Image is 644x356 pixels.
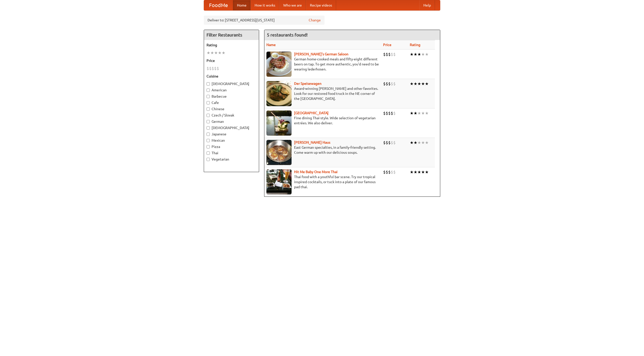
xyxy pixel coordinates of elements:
label: Mexican [207,138,256,143]
li: ★ [207,50,210,56]
li: $ [391,169,393,175]
input: [DEMOGRAPHIC_DATA] [207,82,210,86]
li: $ [391,52,393,57]
ng-pluralize: 5 restaurants found! [267,32,308,37]
li: $ [209,66,212,71]
p: Fine dining Thai-style. Wide selection of vegetarian entrées. We also deliver. [266,115,379,126]
li: ★ [417,110,421,116]
li: ★ [218,50,222,56]
a: Name [266,43,276,47]
li: ★ [417,169,421,175]
li: ★ [414,110,417,116]
li: $ [391,110,393,116]
li: $ [393,81,396,87]
li: $ [383,140,386,145]
label: Cafe [207,100,256,105]
li: $ [388,169,391,175]
li: ★ [425,52,429,57]
li: $ [388,140,391,145]
h5: Price [207,58,256,63]
li: ★ [425,140,429,145]
li: $ [217,66,219,71]
a: Help [419,0,435,10]
label: Czech / Slovak [207,113,256,118]
label: Pizza [207,144,256,149]
li: ★ [421,169,425,175]
p: Thai food with a youthful bar scene. Try our tropical inspired cocktails, or tuck into a plate of... [266,174,379,189]
a: Change [309,18,321,23]
input: [DEMOGRAPHIC_DATA] [207,126,210,130]
li: ★ [421,140,425,145]
h5: Rating [207,43,256,48]
li: $ [388,81,391,87]
input: American [207,89,210,92]
input: Cafe [207,101,210,104]
li: $ [386,81,388,87]
a: Rating [410,43,420,47]
li: ★ [414,81,417,87]
li: ★ [410,81,414,87]
img: speisewagen.jpg [266,81,292,106]
div: Deliver to: [STREET_ADDRESS][US_STATE] [204,16,325,25]
li: ★ [414,52,417,57]
a: FoodMe [204,0,233,10]
li: $ [393,169,396,175]
input: Mexican [207,139,210,142]
li: $ [386,140,388,145]
label: Japanese [207,132,256,137]
li: $ [383,110,386,116]
li: $ [388,52,391,57]
li: $ [383,52,386,57]
input: German [207,120,210,123]
h4: Filter Restaurants [204,30,259,40]
input: Czech / Slovak [207,114,210,117]
li: $ [207,66,209,71]
a: Home [233,0,251,10]
input: Barbecue [207,95,210,98]
li: ★ [414,140,417,145]
a: Recipe videos [306,0,336,10]
li: $ [386,52,388,57]
li: $ [212,66,214,71]
a: Hit Me Baby One More Thai [294,170,338,174]
li: ★ [425,81,429,87]
input: Pizza [207,145,210,148]
label: [DEMOGRAPHIC_DATA] [207,125,256,130]
li: ★ [417,52,421,57]
p: German home-cooked meals and fifty-eight different beers on tap. To get more authentic, you'd nee... [266,57,379,72]
input: Thai [207,151,210,155]
label: Chinese [207,106,256,111]
li: $ [214,66,217,71]
a: How it works [251,0,279,10]
p: East German specialties, in a family-friendly setting. Come warm up with our delicious soups. [266,145,379,155]
label: Thai [207,150,256,155]
label: Vegetarian [207,157,256,162]
li: $ [386,110,388,116]
input: Japanese [207,133,210,136]
img: satay.jpg [266,110,292,136]
a: Der Speisewagen [294,82,321,86]
li: ★ [417,140,421,145]
img: esthers.jpg [266,52,292,77]
li: ★ [421,110,425,116]
li: ★ [410,110,414,116]
li: $ [383,81,386,87]
a: [PERSON_NAME] Haus [294,140,330,144]
a: Who we are [279,0,306,10]
li: ★ [410,52,414,57]
li: ★ [421,81,425,87]
img: kohlhaus.jpg [266,140,292,165]
li: ★ [414,169,417,175]
a: [GEOGRAPHIC_DATA] [294,111,329,115]
li: ★ [210,50,214,56]
li: ★ [425,169,429,175]
li: ★ [222,50,225,56]
li: ★ [214,50,218,56]
label: Barbecue [207,94,256,99]
li: $ [393,110,396,116]
h5: Cuisine [207,74,256,79]
li: $ [383,169,386,175]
